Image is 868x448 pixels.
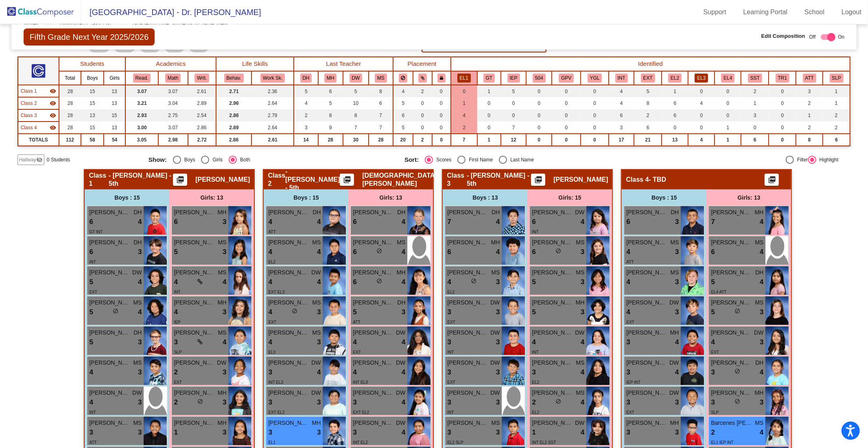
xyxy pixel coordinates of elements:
[149,156,167,163] span: Show:
[318,122,343,134] td: 9
[432,109,451,122] td: 0
[18,122,59,134] td: No teacher - TBD
[125,57,216,71] th: Academics
[175,176,185,187] mat-icon: picture_as_pdf
[451,97,477,109] td: 1
[50,88,56,94] mat-icon: visibility
[81,71,104,85] th: Boys
[581,109,609,122] td: 0
[823,97,850,109] td: 1
[527,189,612,206] div: Girls: 15
[477,109,501,122] td: 0
[838,33,844,41] span: On
[553,176,608,184] span: [PERSON_NAME]
[816,156,839,163] div: Highlight
[133,208,142,217] span: DH
[501,109,526,122] td: 0
[104,71,125,85] th: Girls
[393,134,413,146] td: 20
[634,122,662,134] td: 6
[609,134,634,146] td: 17
[451,71,477,85] th: English Language Learner 1
[59,134,81,146] td: 112
[18,134,59,146] td: TOTALS
[251,109,294,122] td: 2.79
[588,74,602,83] button: YGL
[532,208,573,217] span: [PERSON_NAME] [PERSON_NAME]
[18,109,59,122] td: Isaura Tirado - Tirado - 5th
[796,85,823,97] td: 3
[343,109,369,122] td: 8
[581,85,609,97] td: 0
[626,217,630,227] span: 6
[188,134,216,146] td: 2.72
[317,217,321,227] span: 4
[343,97,369,109] td: 10
[413,122,432,134] td: 0
[402,217,405,227] span: 4
[767,176,777,187] mat-icon: picture_as_pdf
[467,172,531,188] span: - [PERSON_NAME] - 5th
[125,109,158,122] td: 2.93
[501,134,526,146] td: 12
[294,57,393,71] th: Last Teacher
[237,156,250,163] div: Both
[81,6,261,19] span: [GEOGRAPHIC_DATA] - Dr. [PERSON_NAME]
[688,109,715,122] td: 0
[533,74,546,83] button: 504
[294,134,318,146] td: 14
[209,156,223,163] div: Girls
[823,109,850,122] td: 2
[81,122,104,134] td: 15
[85,189,169,206] div: Boys : 15
[397,208,405,217] span: DH
[443,189,527,206] div: Boys : 13
[451,57,851,71] th: Identified
[158,134,188,146] td: 2.98
[81,134,104,146] td: 58
[404,156,419,163] span: Sort:
[737,6,794,19] a: Learning Portal
[264,189,348,206] div: Boys : 15
[477,85,501,97] td: 1
[447,208,488,217] span: [PERSON_NAME]
[715,85,741,97] td: 0
[711,208,752,217] span: [PERSON_NAME]
[47,156,70,163] span: 0 Students
[457,74,471,83] button: EL1
[21,124,37,131] span: Class 4
[218,208,227,217] span: MH
[477,134,501,146] td: 1
[173,174,187,186] button: Print Students Details
[809,33,816,41] span: Off
[581,134,609,146] td: 0
[715,71,741,85] th: English Language Learner 4
[24,28,155,46] span: Fifth Grade Next Year 2025/2026
[216,109,251,122] td: 2.86
[324,74,337,83] button: MH
[526,122,552,134] td: 0
[741,134,769,146] td: 6
[626,208,667,217] span: [PERSON_NAME] [PERSON_NAME]
[559,74,574,83] button: GPV
[104,134,125,146] td: 54
[223,217,226,227] span: 3
[188,122,216,134] td: 2.86
[251,85,294,97] td: 2.36
[688,122,715,134] td: 0
[622,189,706,206] div: Boys : 15
[501,97,526,109] td: 0
[432,85,451,97] td: 0
[318,134,343,146] td: 28
[343,122,369,134] td: 7
[769,71,796,85] th: Tier 1
[526,85,552,97] td: 0
[447,172,467,188] span: Class 3
[285,167,340,192] span: - [PERSON_NAME] - 5th
[796,97,823,109] td: 2
[668,74,682,83] button: EL2
[362,172,437,188] span: [DEMOGRAPHIC_DATA][PERSON_NAME]
[432,71,451,85] th: Keep with teacher
[796,134,823,146] td: 8
[318,109,343,122] td: 8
